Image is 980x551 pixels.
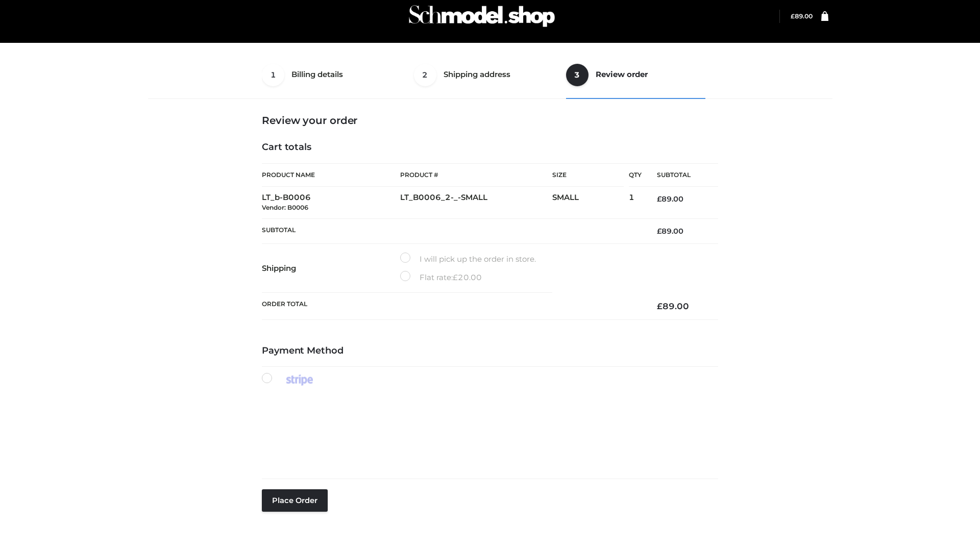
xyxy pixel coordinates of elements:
[400,253,536,266] label: I will pick up the order in store.
[262,489,328,512] button: Place order
[629,187,642,219] td: 1
[262,293,642,320] th: Order Total
[262,187,400,219] td: LT_b-B0006
[791,12,795,20] span: £
[657,194,683,204] bdi: 89.00
[262,204,308,211] small: Vendor: B0006
[262,218,642,243] th: Subtotal
[262,345,718,357] h4: Payment Method
[642,164,718,187] th: Subtotal
[657,301,689,311] bdi: 89.00
[453,272,482,282] bdi: 20.00
[629,163,642,187] th: Qty
[262,142,718,153] h4: Cart totals
[262,244,400,293] th: Shipping
[453,272,458,282] span: £
[262,114,718,127] h3: Review your order
[657,227,661,236] span: £
[791,12,813,20] bdi: 89.00
[400,271,482,284] label: Flat rate:
[791,12,813,20] a: £89.00
[657,227,683,236] bdi: 89.00
[260,397,716,462] iframe: Secure payment input frame
[657,194,661,204] span: £
[657,301,663,311] span: £
[262,163,400,187] th: Product Name
[552,164,624,187] th: Size
[400,187,552,219] td: LT_B0006_2-_-SMALL
[552,187,629,219] td: SMALL
[400,163,552,187] th: Product #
